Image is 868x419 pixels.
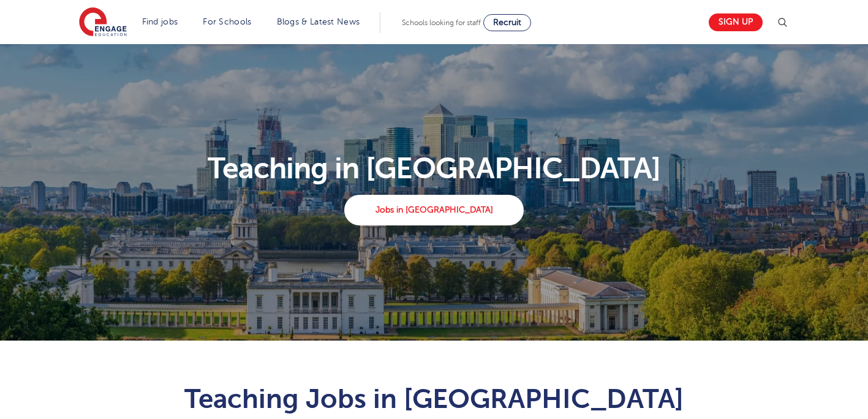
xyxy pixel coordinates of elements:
img: Engage Education [79,7,127,38]
span: Recruit [493,18,521,27]
a: For Schools [203,17,251,26]
a: Recruit [483,14,531,31]
p: Teaching in [GEOGRAPHIC_DATA] [72,154,796,183]
a: Find jobs [142,17,178,26]
span: Teaching Jobs in [GEOGRAPHIC_DATA] [184,383,684,414]
a: Sign up [709,13,763,31]
a: Jobs in [GEOGRAPHIC_DATA] [344,195,524,225]
span: Schools looking for staff [402,18,481,27]
a: Blogs & Latest News [277,17,360,26]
